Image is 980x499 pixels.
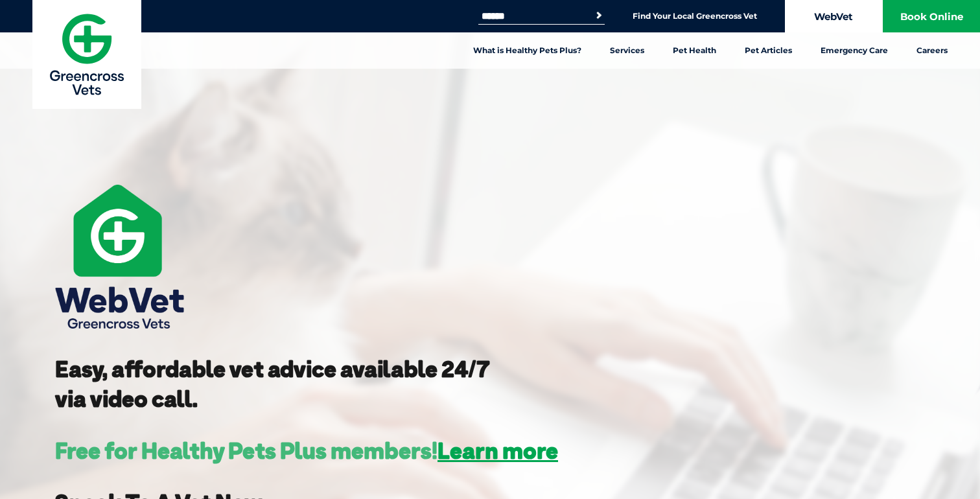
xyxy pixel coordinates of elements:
a: Pet Health [659,32,730,69]
a: Careers [902,32,962,69]
a: Find Your Local Greencross Vet [633,11,757,21]
a: Learn more [437,436,558,465]
a: Emergency Care [806,32,902,69]
button: Search [592,9,605,22]
a: Pet Articles [730,32,806,69]
h3: Free for Healthy Pets Plus members! [55,439,558,462]
a: Services [596,32,659,69]
strong: Easy, affordable vet advice available 24/7 via video call. [55,354,490,413]
a: What is Healthy Pets Plus? [459,32,596,69]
